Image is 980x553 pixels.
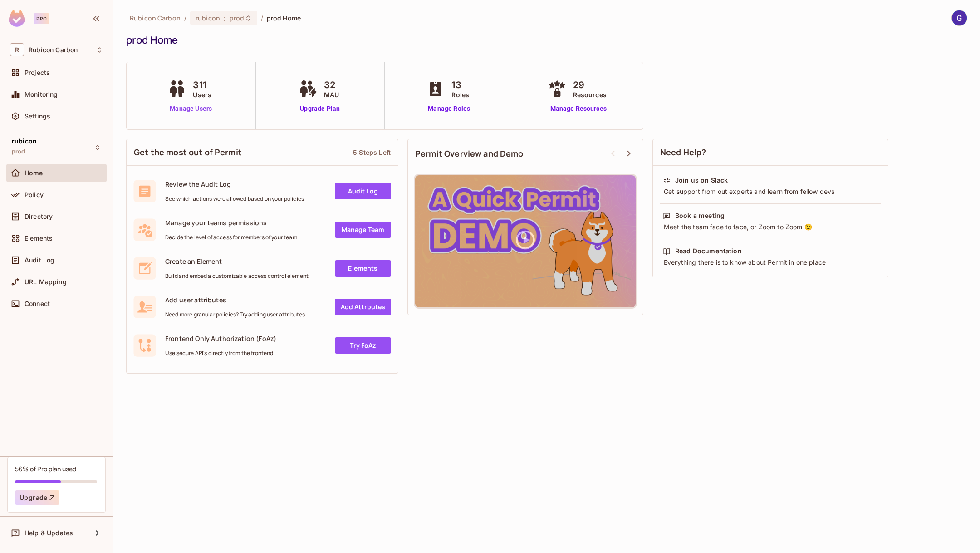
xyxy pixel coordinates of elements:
span: Connect [24,300,50,307]
span: Projects [24,69,50,76]
span: prod [230,14,245,22]
a: Manage Resources [546,104,611,114]
img: SReyMgAAAABJRU5ErkJggg== [9,10,25,27]
span: Home [24,169,43,177]
span: URL Mapping [24,278,67,286]
div: Everything there is to know about Permit in one place [663,258,878,267]
span: rubicon [12,138,37,145]
span: Settings [24,113,50,120]
div: Meet the team face to face, or Zoom to Zoom 😉 [663,222,878,232]
span: Review the Audit Log [165,180,304,188]
span: Add user attributes [165,296,305,304]
span: 311 [193,78,211,92]
span: Get the most out of Permit [134,147,242,158]
a: Elements [335,260,391,276]
a: Try FoAz [335,337,391,354]
button: Upgrade [15,490,59,505]
span: Create an Element [165,257,309,266]
span: Decide the level of access for members of your team [165,234,297,241]
span: Audit Log [24,257,54,264]
span: R [10,43,24,56]
span: 13 [451,78,469,92]
div: 5 Steps Left [353,148,391,157]
span: Users [193,90,211,99]
span: Build and embed a customizable access control element [165,272,309,280]
span: Manage your teams permissions [165,218,297,227]
span: Directory [24,213,53,220]
li: / [184,14,186,22]
span: Use secure API's directly from the frontend [165,350,276,357]
span: 29 [573,78,607,92]
div: Pro [34,13,49,24]
span: Elements [24,235,53,242]
div: Join us on Slack [675,176,728,185]
span: Resources [573,90,607,99]
span: : [223,15,226,22]
span: Need more granular policies? Try adding user attributes [165,311,305,318]
span: Policy [24,191,44,198]
span: MAU [324,90,339,99]
span: the active workspace [130,14,181,22]
a: Audit Log [335,183,391,199]
a: Manage Roles [424,104,474,114]
div: Get support from out experts and learn from fellow devs [663,187,878,196]
div: Book a meeting [675,211,725,220]
a: Manage Team [335,222,391,238]
div: 56% of Pro plan used [15,464,76,473]
div: Read Documentation [675,247,742,256]
a: Add Attrbutes [335,299,391,315]
span: Frontend Only Authorization (FoAz) [165,334,276,343]
img: Guy Hirshenzon [952,10,967,25]
li: / [261,14,263,22]
span: 32 [324,78,339,92]
span: Permit Overview and Demo [415,148,524,159]
span: Help & Updates [24,529,73,537]
span: See which actions were allowed based on your policies [165,195,304,202]
span: rubicon [196,14,220,22]
span: prod Home [267,14,301,22]
span: Need Help? [660,147,706,158]
span: prod [12,148,25,155]
a: Manage Users [166,104,216,114]
div: prod Home [126,33,963,47]
span: Monitoring [24,91,58,98]
span: Workspace: Rubicon Carbon [29,46,78,54]
a: Upgrade Plan [297,104,343,114]
span: Roles [451,90,469,99]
